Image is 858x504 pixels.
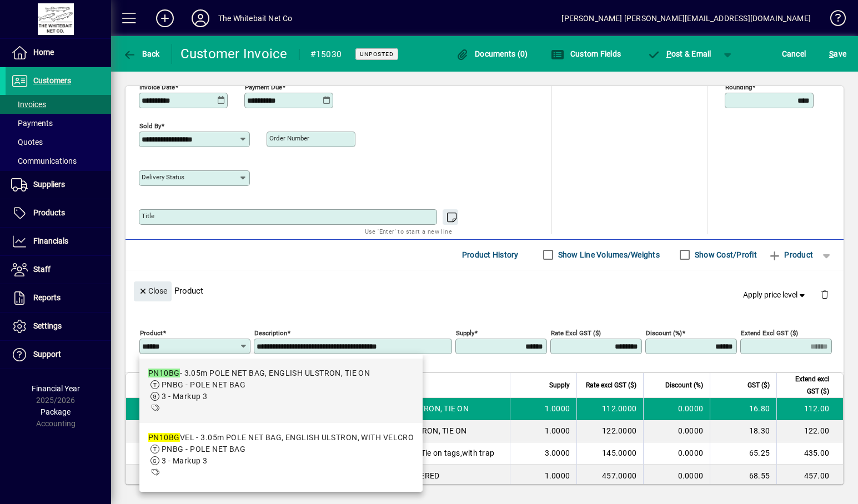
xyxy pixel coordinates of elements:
[551,49,621,58] span: Custom Fields
[665,379,703,391] span: Discount (%)
[643,420,710,442] td: 0.0000
[139,122,161,129] mat-label: Sold by
[6,133,111,152] a: Quotes
[782,45,806,63] span: Cancel
[584,470,636,481] div: 457.0000
[776,398,843,420] td: 112.00
[710,465,776,487] td: 68.55
[11,100,46,109] span: Invoices
[310,46,342,63] div: #15030
[584,403,636,414] div: 112.0000
[826,44,849,64] button: Save
[111,44,172,64] app-page-header-button: Back
[254,329,287,336] mat-label: Description
[776,465,843,487] td: 457.00
[549,379,570,391] span: Supply
[739,285,812,305] button: Apply price level
[11,138,43,147] span: Quotes
[11,157,77,165] span: Communications
[561,9,811,27] div: [PERSON_NAME] [PERSON_NAME][EMAIL_ADDRESS][DOMAIN_NAME]
[743,289,807,301] span: Apply price level
[139,423,423,487] mat-option: PN10BGVEL - 3.05m POLE NET BAG, ENGLISH ULSTRON, WITH VELCRO
[6,313,111,340] a: Settings
[6,171,111,199] a: Suppliers
[6,114,111,133] a: Payments
[458,245,523,265] button: Product History
[148,433,180,442] em: PN10BG
[32,384,80,393] span: Financial Year
[545,447,570,458] span: 3.0000
[33,48,54,57] span: Home
[784,373,829,397] span: Extend excl GST ($)
[545,403,570,414] span: 1.0000
[162,456,207,465] span: 3 - Markup 3
[6,256,111,284] a: Staff
[584,425,636,436] div: 122.0000
[6,341,111,369] a: Support
[139,83,175,90] mat-label: Invoice date
[126,270,844,311] div: Product
[139,359,423,423] mat-option: PN10BG - 3.05m POLE NET BAG, ENGLISH ULSTRON, TIE ON
[269,134,309,142] mat-label: Order number
[762,245,819,265] button: Product
[162,380,245,389] span: PNBG - POLE NET BAG
[551,329,601,336] mat-label: Rate excl GST ($)
[142,173,184,181] mat-label: Delivery status
[643,442,710,465] td: 0.0000
[646,329,682,336] mat-label: Discount (%)
[829,45,846,63] span: ave
[811,289,838,299] app-page-header-button: Delete
[725,83,752,90] mat-label: Rounding
[33,208,65,217] span: Products
[180,45,288,63] div: Customer Invoice
[741,329,798,336] mat-label: Extend excl GST ($)
[183,8,218,28] button: Profile
[218,9,293,27] div: The Whitebait Net Co
[710,398,776,420] td: 16.80
[138,282,167,300] span: Close
[33,236,68,245] span: Financials
[120,44,163,64] button: Back
[776,442,843,465] td: 435.00
[33,180,65,189] span: Suppliers
[586,379,636,391] span: Rate excl GST ($)
[747,379,770,391] span: GST ($)
[134,281,172,301] button: Close
[162,445,245,453] span: PNBG - POLE NET BAG
[545,425,570,436] span: 1.0000
[710,420,776,442] td: 18.30
[822,2,844,38] a: Knowledge Base
[710,442,776,465] td: 65.25
[6,95,111,114] a: Invoices
[33,350,61,359] span: Support
[6,284,111,312] a: Reports
[453,44,531,64] button: Documents (0)
[829,49,834,58] span: S
[462,246,519,264] span: Product History
[643,465,710,487] td: 0.0000
[41,407,71,416] span: Package
[147,8,183,28] button: Add
[643,398,710,420] td: 0.0000
[123,49,160,58] span: Back
[584,447,636,458] div: 145.0000
[6,228,111,255] a: Financials
[548,44,624,64] button: Custom Fields
[647,49,711,58] span: ost & Email
[6,152,111,170] a: Communications
[33,265,51,274] span: Staff
[142,212,154,220] mat-label: Title
[148,367,370,379] div: - 3.05m POLE NET BAG, ENGLISH ULSTRON, TIE ON
[148,369,180,377] em: PN10BG
[641,44,717,64] button: Post & Email
[360,51,394,58] span: Unposted
[666,49,671,58] span: P
[33,321,62,330] span: Settings
[556,249,660,260] label: Show Line Volumes/Weights
[545,470,570,481] span: 1.0000
[11,119,53,128] span: Payments
[456,49,528,58] span: Documents (0)
[779,44,809,64] button: Cancel
[811,281,838,308] button: Delete
[148,432,414,443] div: VEL - 3.05m POLE NET BAG, ENGLISH ULSTRON, WITH VELCRO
